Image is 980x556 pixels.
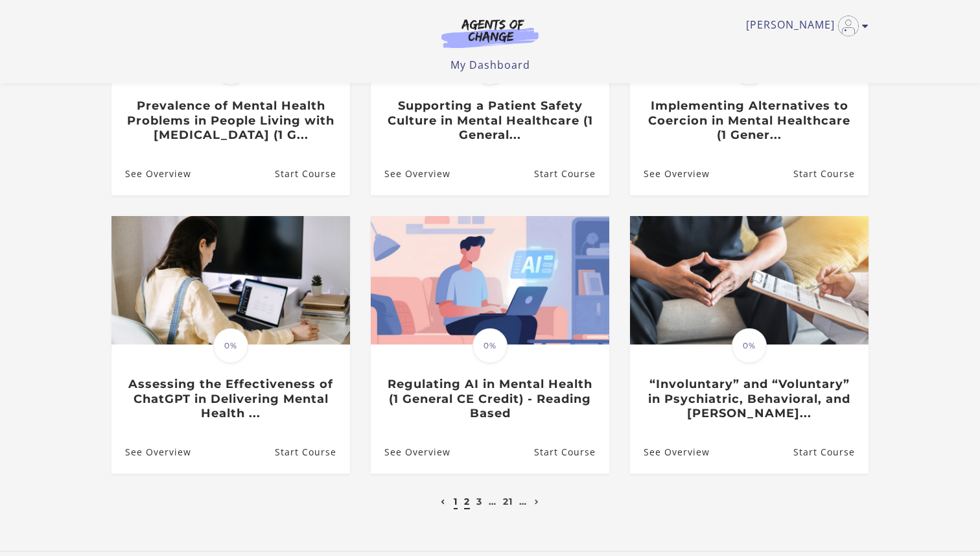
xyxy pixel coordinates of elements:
a: Next page [531,496,542,507]
a: Prevalence of Mental Health Problems in People Living with HIV (1 G...: Resume Course [275,153,350,195]
h3: Assessing the Effectiveness of ChatGPT in Delivering Mental Health ... [125,377,336,421]
a: “Involuntary” and “Voluntary” in Psychiatric, Behavioral, and Menta...: Resume Course [793,431,869,473]
a: Implementing Alternatives to Coercion in Mental Healthcare (1 Gener...: See Overview [630,153,710,195]
span: 0% [213,328,248,363]
h3: Supporting a Patient Safety Culture in Mental Healthcare (1 General... [384,99,595,143]
a: Implementing Alternatives to Coercion in Mental Healthcare (1 Gener...: Resume Course [793,153,869,195]
img: Agents of Change Logo [428,18,552,48]
a: Assessing the Effectiveness of ChatGPT in Delivering Mental Health ...: See Overview [111,431,191,473]
a: 2 [464,496,470,507]
a: 1 [454,496,458,507]
a: … [519,496,527,507]
a: Toggle menu [746,16,862,36]
a: Assessing the Effectiveness of ChatGPT in Delivering Mental Health ...: Resume Course [275,431,350,473]
span: 0% [732,328,767,363]
a: Prevalence of Mental Health Problems in People Living with HIV (1 G...: See Overview [111,153,191,195]
span: 0% [472,328,507,363]
a: “Involuntary” and “Voluntary” in Psychiatric, Behavioral, and Menta...: See Overview [630,431,710,473]
a: Regulating AI in Mental Health (1 General CE Credit) - Reading Based: See Overview [371,431,450,473]
h3: Prevalence of Mental Health Problems in People Living with [MEDICAL_DATA] (1 G... [125,99,336,143]
a: Regulating AI in Mental Health (1 General CE Credit) - Reading Based: Resume Course [534,431,609,473]
a: Supporting a Patient Safety Culture in Mental Healthcare (1 General...: Resume Course [534,153,609,195]
h3: Implementing Alternatives to Coercion in Mental Healthcare (1 Gener... [644,99,854,143]
h3: “Involuntary” and “Voluntary” in Psychiatric, Behavioral, and [PERSON_NAME]... [644,377,854,421]
a: Supporting a Patient Safety Culture in Mental Healthcare (1 General...: See Overview [371,153,450,195]
h3: Regulating AI in Mental Health (1 General CE Credit) - Reading Based [384,377,595,421]
a: My Dashboard [450,58,530,72]
a: … [489,496,496,507]
a: 3 [476,496,482,507]
a: 21 [503,496,513,507]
